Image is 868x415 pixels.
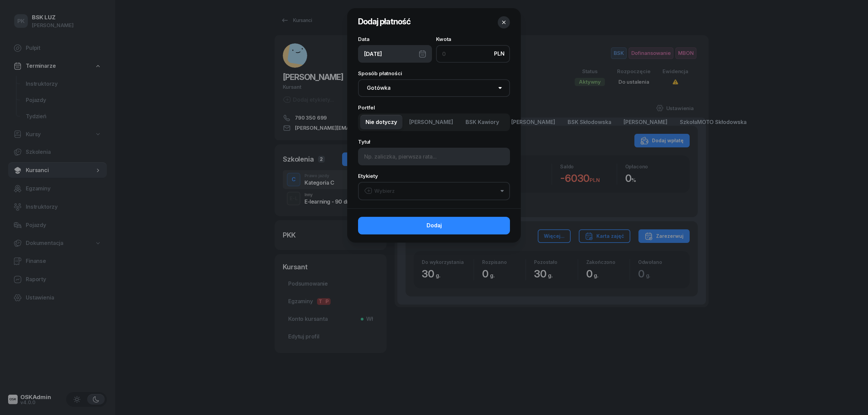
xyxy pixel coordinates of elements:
[427,221,442,230] span: Dodaj
[409,118,453,127] span: [PERSON_NAME]
[404,115,459,130] button: [PERSON_NAME]
[618,115,673,130] button: [PERSON_NAME]
[511,118,555,127] span: [PERSON_NAME]
[366,118,397,127] span: Nie dotyczy
[358,148,510,165] input: Np. zaliczka, pierwsza rata...
[506,115,561,130] button: [PERSON_NAME]
[360,115,402,130] button: Nie dotyczy
[358,217,510,234] button: Dodaj
[562,115,617,130] button: BSK Skłodowska
[364,187,395,195] div: Wybierz
[436,45,510,63] input: 0
[466,118,499,127] span: BSK Kawiory
[358,17,411,26] span: Dodaj płatność
[680,118,747,127] span: SzkołaMOTO Skłodowska
[624,118,668,127] span: [PERSON_NAME]
[460,115,505,130] button: BSK Kawiory
[358,182,510,200] button: Wybierz
[674,115,752,130] button: SzkołaMOTO Skłodowska
[568,118,611,127] span: BSK Skłodowska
